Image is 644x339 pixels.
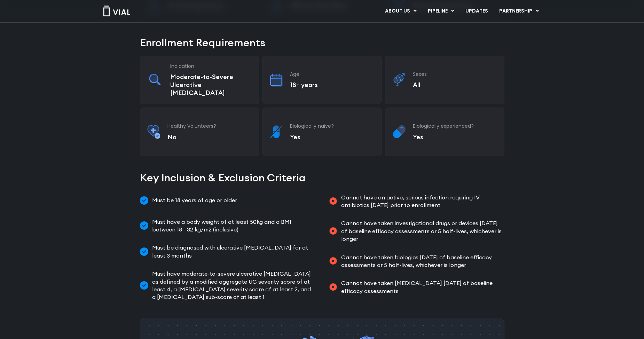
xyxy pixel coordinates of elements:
h3: Indication [170,63,252,69]
a: ABOUT USMenu Toggle [379,5,422,17]
p: Yes [413,133,497,141]
span: Cannot have taken [MEDICAL_DATA] [DATE] of baseline efficacy assessments [339,279,504,295]
h3: Age [290,71,374,77]
span: Cannot have taken investigational drugs or devices [DATE] of baseline efficacy assessments or 5 h... [339,219,504,243]
p: No [167,133,252,141]
span: Must have moderate-to-severe ulcerative [MEDICAL_DATA] as defined by a modified aggregate UC seve... [150,270,315,301]
h3: Biologically experienced? [413,123,497,129]
p: Moderate-to-Severe Ulcerative [MEDICAL_DATA] [170,73,252,97]
img: Vial Logo [103,6,131,16]
span: Cannot have taken biologics [DATE] of baseline efficacy assessments or 5 half-lives, whichever is... [339,253,504,269]
p: Yes [290,133,374,141]
h2: Key Inclusion & Exclusion Criteria [140,170,504,185]
h3: Healthy Volunteers? [167,123,252,129]
a: UPDATES [460,5,493,17]
span: Must be 18 years of age or older [150,194,237,207]
a: PARTNERSHIPMenu Toggle [494,5,544,17]
p: All [413,81,497,89]
p: 18+ years [290,81,374,89]
h3: Sexes [413,71,497,77]
a: PIPELINEMenu Toggle [422,5,460,17]
span: Must be diagnosed with ulcerative [MEDICAL_DATA] for at least 3 months [150,244,315,259]
h3: Biologically naive? [290,123,374,129]
span: Cannot have an active, serious infection requiring IV antibiotics [DATE] prior to enrollment [339,194,504,209]
span: Must have a body weight of at least 50kg and a BMI between 18 - 32 kg/m2 (inclusive) [150,218,315,234]
h2: Enrollment Requirements [140,35,504,50]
